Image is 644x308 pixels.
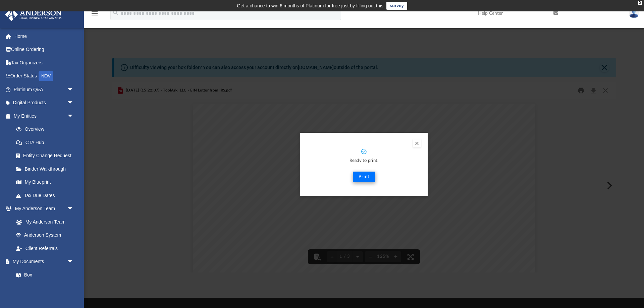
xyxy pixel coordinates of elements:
div: NEW [39,71,53,81]
a: My Blueprint [9,176,80,189]
div: Get a chance to win 6 months of Platinum for free just by filling out this [237,2,383,10]
a: Home [5,29,84,43]
a: Tax Due Dates [9,189,84,202]
div: Preview [112,82,616,272]
span: arrow_drop_down [67,96,80,110]
a: Binder Walkthrough [9,162,84,176]
a: menu [91,13,99,17]
span: arrow_drop_down [67,83,80,97]
img: User Pic [629,8,639,18]
p: Ready to print. [307,157,421,165]
i: menu [91,9,99,17]
a: Meeting Minutes [9,282,80,295]
a: Overview [9,123,84,136]
a: survey [386,2,407,10]
a: My Anderson Team [9,215,77,229]
button: Print [353,172,375,182]
a: Digital Productsarrow_drop_down [5,96,84,110]
span: arrow_drop_down [67,109,80,123]
a: Entity Change Request [9,149,84,163]
i: search [112,9,119,16]
div: close [638,1,642,5]
a: My Documentsarrow_drop_down [5,255,80,268]
span: arrow_drop_down [67,202,80,216]
a: Online Ordering [5,43,84,56]
a: CTA Hub [9,136,84,149]
a: Client Referrals [9,242,80,255]
a: Platinum Q&Aarrow_drop_down [5,83,84,96]
a: Tax Organizers [5,56,84,69]
a: My Anderson Teamarrow_drop_down [5,202,80,215]
a: Anderson System [9,229,80,242]
span: arrow_drop_down [67,255,80,269]
a: Box [9,268,77,282]
img: Anderson Advisors Platinum Portal [3,8,64,21]
a: Order StatusNEW [5,69,84,83]
a: My Entitiesarrow_drop_down [5,109,84,123]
